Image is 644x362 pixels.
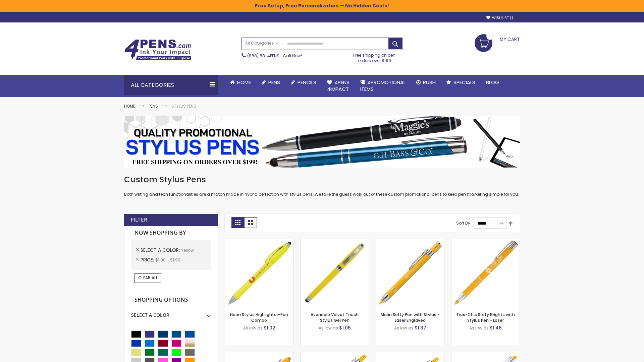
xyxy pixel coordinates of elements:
[155,257,180,263] span: $1.00 - $1.99
[441,75,481,90] a: Specials
[181,247,194,253] span: Yellow
[135,273,161,283] a: Clear All
[247,53,302,59] span: - Call Now!
[237,79,251,86] span: Home
[415,324,426,331] span: $1.37
[124,174,520,197] div: Both writing and tech functionalities are a match made in hybrid perfection with stylus pens. We ...
[486,79,499,86] span: Blog
[264,324,275,331] span: $1.02
[451,352,520,358] a: Tres-Chic Softy with Stylus Top Pen - ColorJet-Yellow
[411,75,441,90] a: Rush
[481,75,504,90] a: Blog
[243,325,263,331] span: As low as
[171,103,196,109] strong: Stylus Pens
[319,325,338,331] span: As low as
[225,239,293,307] img: Neon Stylus Highlighter-Pen Combo-Yellow
[141,247,181,253] span: Select A Color
[256,75,285,90] a: Pens
[149,103,158,109] a: Pens
[490,324,502,331] span: $1.46
[141,256,155,263] span: Price
[131,307,211,318] div: Select A Color
[242,38,282,49] a: All Categories
[360,79,406,93] span: 4PROMOTIONAL ITEMS
[124,103,135,109] a: Home
[225,75,256,90] a: Home
[298,79,316,86] span: Pencils
[376,239,444,244] a: Marin Softy Pen with Stylus - Laser Engraved-Yellow
[131,293,211,307] strong: Shopping Options
[346,50,403,63] div: Free shipping on pen orders over $199
[301,352,369,358] a: Phoenix Softy Brights with Stylus Pen - Laser-Yellow
[456,220,470,226] label: Sort By
[381,312,440,323] a: Marin Softy Pen with Stylus - Laser Engraved
[301,239,369,307] img: Avendale Velvet Touch Stylus Gel Pen-Yellow
[138,275,158,281] span: Clear All
[355,75,411,97] a: 4PROMOTIONALITEMS
[423,79,436,86] span: Rush
[322,75,355,97] a: 4Pens4impact
[225,352,293,358] a: Ellipse Softy Brights with Stylus Pen - Laser-Yellow
[451,239,520,307] img: Tres-Chic Softy Brights with Stylus Pen - Laser-Yellow
[453,79,475,86] span: Specials
[225,239,293,244] a: Neon Stylus Highlighter-Pen Combo-Yellow
[469,325,489,331] span: As low as
[285,75,322,90] a: Pencils
[268,79,280,86] span: Pens
[124,75,218,95] div: All Categories
[301,239,369,244] a: Avendale Velvet Touch Stylus Gel Pen-Yellow
[451,239,520,244] a: Tres-Chic Softy Brights with Stylus Pen - Laser-Yellow
[486,15,513,20] a: Wishlist
[394,325,414,331] span: As low as
[247,53,279,59] a: (888) 88-4PENS
[327,79,350,93] span: 4Pens 4impact
[131,226,211,240] strong: Now Shopping by
[124,174,520,185] h1: Custom Stylus Pens
[245,41,279,46] span: All Categories
[376,352,444,358] a: Phoenix Softy Brights Gel with Stylus Pen - Laser-Yellow
[339,324,351,331] span: $1.06
[124,116,520,168] img: Stylus Pens
[376,239,444,307] img: Marin Softy Pen with Stylus - Laser Engraved-Yellow
[231,217,244,228] strong: Grid
[311,312,359,323] a: Avendale Velvet Touch Stylus Gel Pen
[124,39,191,61] img: 4Pens Custom Pens and Promotional Products
[131,216,147,224] strong: Filter
[456,312,515,323] a: Tres-Chic Softy Brights with Stylus Pen - Laser
[230,312,288,323] a: Neon Stylus Highlighter-Pen Combo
